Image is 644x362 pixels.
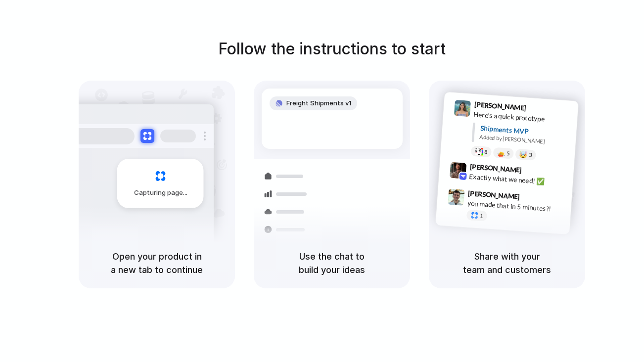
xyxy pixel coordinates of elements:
span: [PERSON_NAME] [469,161,522,176]
span: Freight Shipments v1 [286,98,351,108]
span: 1 [480,213,483,219]
div: Added by [PERSON_NAME] [479,133,570,147]
span: [PERSON_NAME] [468,188,520,202]
div: Shipments MVP [480,123,571,139]
h5: Share with your team and customers [441,250,573,276]
span: 5 [506,151,510,156]
span: 3 [529,152,532,158]
div: you made that in 5 minutes?! [467,198,566,215]
span: 9:42 AM [525,166,545,178]
h5: Open your product in a new tab to continue [91,250,223,276]
div: 🤯 [519,151,528,159]
span: 9:41 AM [529,104,550,116]
span: Capturing page [134,188,189,198]
span: [PERSON_NAME] [474,99,526,113]
h5: Use the chat to build your ideas [266,250,398,276]
div: Exactly what we need! ✅ [469,172,568,188]
h1: Follow the instructions to start [218,37,446,61]
span: 8 [484,149,488,155]
div: Here's a quick prototype [473,109,572,126]
span: 9:47 AM [523,193,543,205]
